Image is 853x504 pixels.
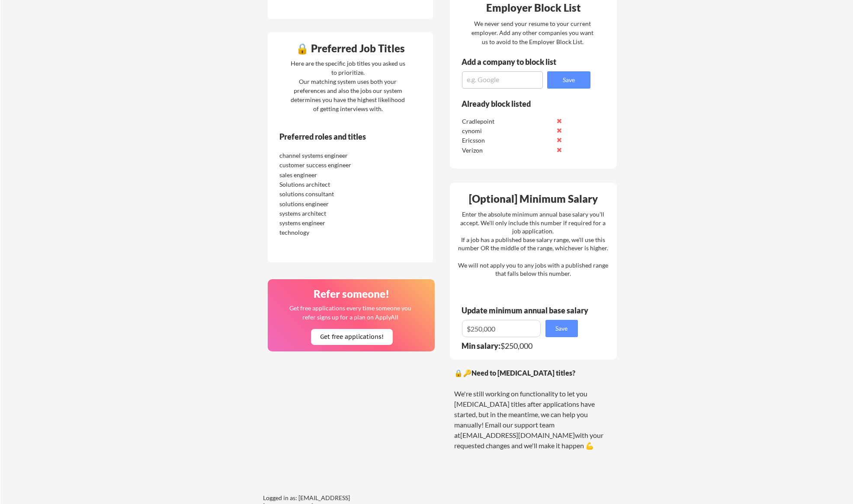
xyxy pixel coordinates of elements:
[279,190,371,198] div: solutions consultant
[458,210,608,278] div: Enter the absolute minimum annual base salary you'll accept. We'll only include this number if re...
[471,369,575,377] strong: Need to [MEDICAL_DATA] titles?
[462,100,579,108] div: Already block listed
[460,431,575,439] a: [EMAIL_ADDRESS][DOMAIN_NAME]
[279,180,371,189] div: Solutions architect
[471,19,594,46] div: We never send your resume to your current employer. Add any other companies you want us to avoid ...
[311,329,393,345] button: Get free applications!
[454,368,612,451] div: 🔒🔑 We're still working on functionality to let you [MEDICAL_DATA] titles after applications have ...
[279,219,371,227] div: systems engineer
[547,71,590,89] button: Save
[462,136,553,145] div: Ericsson
[289,303,412,322] div: Get free applications every time someone you refer signs up for a plan on ApplyAll
[453,3,614,13] div: Employer Block List
[279,171,371,179] div: sales engineer
[279,209,371,218] div: systems architect
[453,194,614,204] div: [Optional] Minimum Salary
[271,289,432,299] div: Refer someone!
[279,228,371,245] div: technology [DEMOGRAPHIC_DATA]
[462,341,500,351] strong: Min salary:
[279,133,397,140] div: Preferred roles and titles
[462,146,553,155] div: Verizon
[270,43,431,54] div: 🔒 Preferred Job Titles
[545,320,578,337] button: Save
[289,59,407,113] div: Here are the specific job titles you asked us to prioritize. Our matching system uses both your p...
[462,127,553,135] div: cynomi
[279,200,371,208] div: solutions engineer
[462,306,591,314] div: Update minimum annual base salary
[279,151,371,160] div: channel systems engineer
[462,342,584,350] div: $250,000
[462,117,553,126] div: Cradlepoint
[462,320,541,337] input: E.g. $100,000
[462,58,570,66] div: Add a company to block list
[279,161,371,169] div: customer success engineer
